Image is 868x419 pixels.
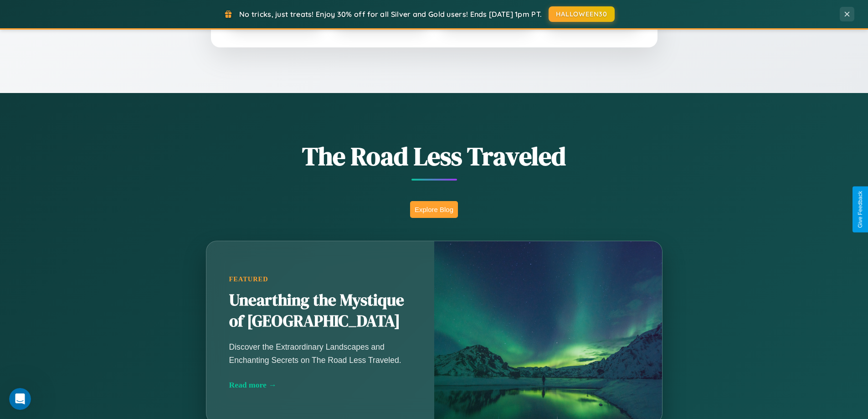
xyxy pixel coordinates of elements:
h1: The Road Less Traveled [161,139,708,174]
span: No tricks, just treats! Enjoy 30% off for all Silver and Gold users! Ends [DATE] 1pm PT. [239,10,542,19]
h2: Unearthing the Mystique of [GEOGRAPHIC_DATA] [229,290,411,332]
button: Explore Blog [410,201,458,218]
div: Featured [229,275,411,283]
p: Discover the Extraordinary Landscapes and Enchanting Secrets on The Road Less Traveled. [229,341,411,366]
iframe: Intercom live chat [9,388,31,410]
div: Read more → [229,380,411,390]
button: HALLOWEEN30 [549,6,615,22]
div: Give Feedback [857,191,863,228]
